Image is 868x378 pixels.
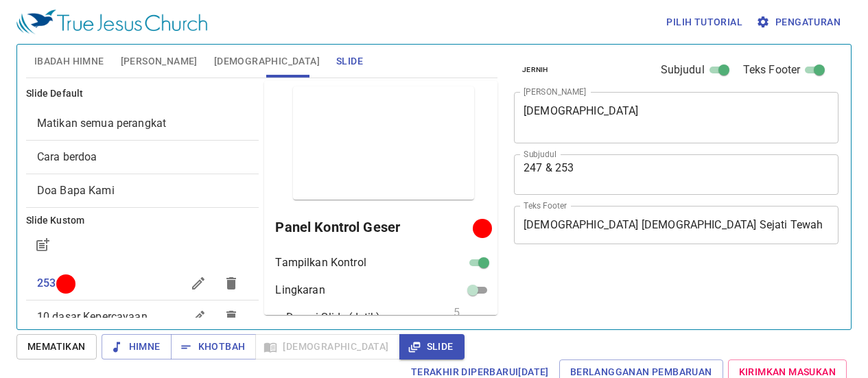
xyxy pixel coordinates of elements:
font: Cara berdoa [37,150,97,163]
font: 10 dasar Kepercayaan [37,310,148,323]
font: Slide Default [26,88,83,99]
font: jernih [522,65,548,74]
font: Pengaturan [775,16,841,27]
div: Cara berdoa [26,141,259,174]
font: Ibadah Himne [34,56,104,67]
font: Pilih tutorial [666,16,742,27]
div: 10 dasar Kepercayaan [26,300,259,333]
iframe: dari anak [508,259,775,372]
font: Subjudul [661,63,705,76]
button: Khotbah [171,334,257,359]
font: Lingkaran [275,283,325,296]
textarea: 247 & 253 [524,161,829,187]
font: Khotbah [198,341,246,352]
font: Terakhir diperbarui [411,366,519,377]
div: 253 [26,267,259,300]
font: 253 [37,276,56,290]
span: [objek Objek] [37,117,166,130]
button: Mematikan [16,334,97,359]
textarea: [DEMOGRAPHIC_DATA] [524,104,829,130]
font: [PERSON_NAME] [121,56,198,67]
font: Slide Kustom [26,215,84,226]
button: jernih [514,62,556,78]
font: Tampilkan Kontrol [275,256,366,269]
font: Slide [427,341,454,352]
font: Teks Footer [743,63,801,76]
span: [objek Objek] [37,184,115,197]
button: Slide [399,334,465,359]
font: Himne [129,341,161,352]
font: Panel Kontrol Geser [275,219,400,235]
font: [DATE] [518,366,548,377]
font: Matikan semua perangkat [37,117,166,130]
font: Slide [336,56,363,67]
font: Berlangganan Pembaruan [570,366,712,377]
font: Doa Bapa Kami [37,184,115,197]
div: Matikan semua perangkat [26,107,259,140]
font: Mematikan [27,341,86,352]
span: [objek Objek] [37,150,97,163]
button: Pengaturan [753,10,846,35]
img: Gereja Yesus Sejati [16,10,207,34]
font: [DEMOGRAPHIC_DATA] [214,56,320,67]
button: Pilih tutorial [661,10,748,35]
font: Durasi Slide (detik) [286,311,380,324]
div: Doa Bapa Kami [26,174,259,207]
button: Himne [102,334,172,359]
font: Kirimkan Masukan [739,366,836,377]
